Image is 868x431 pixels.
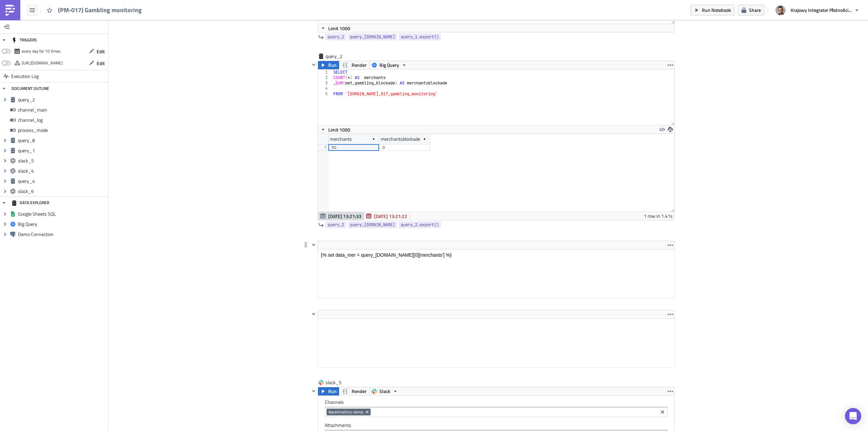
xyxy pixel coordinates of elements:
div: 0 [382,144,427,151]
button: Clear selected items [658,408,667,416]
span: Edit [97,48,105,55]
div: 2 [318,75,332,80]
span: Google Sheets SQL [18,211,106,217]
span: query_2 [325,53,353,60]
div: 50 [332,144,376,151]
div: TRIGGERS [12,34,37,46]
div: https://pushmetrics.io/api/v1/report/W2rb7ePLDw/webhook?token=bad352651cae4322ae92a1db84ab8410 [22,58,63,68]
span: slack_5 [325,379,353,386]
a: query_2 [325,221,346,228]
div: merchants [330,134,352,144]
div: 5 [318,91,332,97]
button: Remove Tag [364,409,371,415]
div: Open Intercom Messenger [845,408,861,424]
iframe: Rich Text Area [318,319,674,367]
button: Render [339,61,370,69]
a: query_1.export() [399,34,441,40]
span: channel_main [18,107,106,113]
p: {% endif %} [3,3,354,8]
span: process_mode [18,127,106,133]
p: {% set date_now = query_[DOMAIN_NAME][0]['date_now'] %} [3,10,354,16]
button: Run [318,61,339,69]
span: query_1 [328,34,344,40]
span: slack_6 [18,188,106,194]
button: Hide content [310,310,318,318]
span: query_[DOMAIN_NAME] [350,34,395,40]
span: Run [328,387,337,395]
span: channel_log [18,117,106,123]
button: Run Notebook [691,5,734,15]
button: Edit [85,46,108,57]
button: Limit 1000 [318,24,353,32]
span: slack_5 [18,158,106,164]
label: Channels [325,399,668,405]
button: Edit [85,58,108,68]
button: Render [339,387,370,395]
img: Avatar [775,4,786,16]
span: query_[DOMAIN_NAME] [350,221,395,228]
div: DOCUMENT OUTLINE [12,82,49,95]
div: DATA EXPLORER [12,197,49,209]
span: Render [352,61,367,69]
span: query_1 [18,148,106,154]
body: Rich Text Area. Press ALT-0 for help. [3,3,354,8]
iframe: Rich Text Area [318,250,674,298]
span: [DATE] 13:21:22 [374,213,407,220]
span: Limit 1000 [328,126,350,133]
a: query_[DOMAIN_NAME] [348,221,397,228]
p: {% set timestamp = query_[DOMAIN_NAME][0]['time_now'] %} [3,3,354,8]
div: 1 [318,70,332,75]
div: merchantsblockade [381,134,420,144]
span: Render [352,387,367,395]
div: 4 [318,86,332,91]
span: Krajowy Integrator Płatności S.A. [791,6,852,14]
span: Run [328,61,337,69]
button: Hide content [310,387,318,395]
button: [DATE] 13:21:33 [318,212,364,220]
span: Run Notebook [702,6,731,14]
span: query_4 [18,178,106,184]
span: query_2 [18,97,106,103]
button: [DATE] 13:21:22 [364,212,410,220]
button: Krajowy Integrator Płatności S.A. [771,3,863,18]
div: 1 row in 1.41s [644,212,673,220]
button: Hide content [310,241,318,249]
span: query_1.export() [401,34,439,40]
body: Rich Text Area. Press ALT-0 for help. [3,3,354,16]
img: PushMetrics [5,5,16,16]
div: every day for 10 times [22,46,61,56]
span: query_8 [18,137,106,143]
a: query_2.export() [399,221,441,228]
button: Hide content [310,61,318,69]
span: Share [749,6,761,14]
span: Slack [379,387,390,395]
button: Share [738,5,764,15]
button: Limit 1000 [318,125,353,134]
span: Big Query [379,61,399,69]
span: query_2 [328,221,344,228]
button: Slack [369,387,400,395]
div: 3 [318,80,332,86]
span: Big Query [18,221,106,227]
span: slack_4 [18,168,106,174]
span: query_2.export() [401,221,439,228]
span: Edit [97,60,105,67]
label: Attachments [325,422,668,428]
span: Limit 1000 [328,25,350,32]
span: Demo Connection [18,231,106,237]
a: query_1 [325,34,346,40]
span: #pushmetrics-dump [329,409,363,415]
a: query_[DOMAIN_NAME] [348,34,397,40]
button: Big Query [369,61,409,69]
span: [DATE] 13:21:33 [328,213,361,220]
span: (PM-017) Gambling monitoring [58,6,142,14]
span: Execution Log [11,70,39,82]
button: Run [318,387,339,395]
